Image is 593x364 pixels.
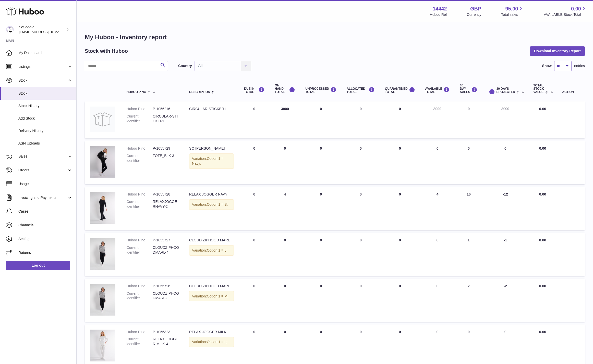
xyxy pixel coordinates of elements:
[420,279,455,322] td: 0
[505,5,518,12] span: 95.00
[153,199,179,209] dd: RELAXJOGGERNAVY-2
[207,340,227,344] span: Option 1 = L;
[189,146,234,151] div: SO [PERSON_NAME]
[127,238,153,243] dt: Huboo P no
[501,12,524,17] span: Total sales
[467,12,481,17] div: Currency
[342,101,380,138] td: 0
[239,101,270,138] td: 0
[239,279,270,322] td: 0
[90,238,115,270] img: product image
[239,233,270,276] td: 0
[6,26,14,33] img: info@thebigclick.co.uk
[270,279,300,322] td: 0
[455,101,482,138] td: 0
[420,141,455,184] td: 0
[399,330,401,334] span: 0
[342,141,380,184] td: 0
[18,154,67,159] span: Sales
[244,87,264,94] div: DUE IN TOTAL
[153,107,179,111] dd: P-1056216
[18,91,72,96] span: Stock
[18,223,72,228] span: Channels
[399,238,401,242] span: 0
[127,199,153,209] dt: Current identifier
[90,330,115,361] img: product image
[192,157,223,165] span: Option 1 = Navy;
[18,141,72,146] span: ASN Uploads
[275,84,295,94] div: ON HAND Total
[189,291,234,302] div: Variation:
[127,153,153,163] dt: Current identifier
[305,87,336,94] div: UNPROCESSED Total
[420,187,455,230] td: 4
[385,87,415,94] div: QUARANTINED Total
[19,30,75,34] span: [EMAIL_ADDRESS][DOMAIN_NAME]
[239,187,270,230] td: 0
[399,107,401,111] span: 0
[19,25,65,34] div: SoSophie
[153,330,179,334] dd: P-1055323
[127,146,153,151] dt: Huboo P no
[127,291,153,301] dt: Current identifier
[127,114,153,124] dt: Current identifier
[127,107,153,111] dt: Huboo P no
[544,12,587,17] span: AVAILABLE Stock Total
[85,33,585,41] h1: My Huboo - Inventory report
[189,199,234,210] div: Variation:
[189,192,234,197] div: RELAX JOGGER NAVY
[574,63,585,68] span: entries
[18,250,72,255] span: Returns
[571,5,581,12] span: 0.00
[270,233,300,276] td: 0
[455,187,482,230] td: 16
[501,5,524,17] a: 95.00 Total sales
[539,107,546,111] span: 0.00
[399,192,401,196] span: 0
[189,238,234,243] div: CLOUD ZIPHOOD MARL
[153,337,179,346] dd: RELAX-JOGGER-MILK-4
[90,107,115,132] img: product image
[18,237,72,241] span: Settings
[482,141,528,184] td: 0
[530,46,585,56] button: Download Inventory Report
[460,84,477,94] div: 30 DAY SALES
[342,233,380,276] td: 0
[85,48,128,55] h2: Stock with Huboo
[342,279,380,322] td: 0
[90,192,115,224] img: product image
[178,63,192,68] label: Country
[347,87,375,94] div: ALLOCATED Total
[153,146,179,151] dd: P-1055729
[189,153,234,169] div: Variation:
[207,294,228,298] span: Option 1 = M;
[539,238,546,242] span: 0.00
[300,187,342,230] td: 0
[482,279,528,322] td: -2
[300,141,342,184] td: 0
[18,128,72,133] span: Delivery History
[90,146,115,178] img: product image
[420,233,455,276] td: 0
[399,146,401,150] span: 0
[18,50,72,55] span: My Dashboard
[189,245,234,256] div: Variation:
[18,181,72,186] span: Usage
[539,284,546,288] span: 0.00
[239,141,270,184] td: 0
[544,5,587,17] a: 0.00 AVAILABLE Stock Total
[153,291,179,301] dd: CLOUDZIPHOODMARL-3
[270,141,300,184] td: 0
[482,233,528,276] td: -1
[455,141,482,184] td: 0
[189,284,234,289] div: CLOUD ZIPHOOD MARL
[482,101,528,138] td: 3000
[153,284,179,289] dd: P-1055726
[153,153,179,163] dd: TOTE_BLK-3
[270,187,300,230] td: 4
[425,87,450,94] div: AVAILABLE Total
[562,90,580,94] div: Action
[90,284,115,316] img: product image
[189,107,234,111] div: CIRCULAR-STICKER1
[470,5,481,12] strong: GBP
